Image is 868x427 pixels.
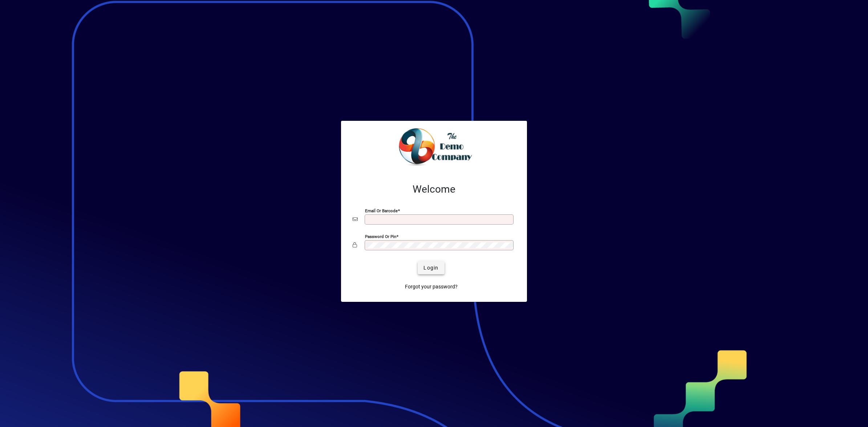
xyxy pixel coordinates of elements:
[365,234,396,239] mat-label: Password or Pin
[418,261,444,274] button: Login
[423,264,438,272] span: Login
[402,280,461,293] a: Forgot your password?
[365,208,398,213] mat-label: Email or Barcode
[353,183,515,196] h2: Welcome
[405,283,458,291] span: Forgot your password?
